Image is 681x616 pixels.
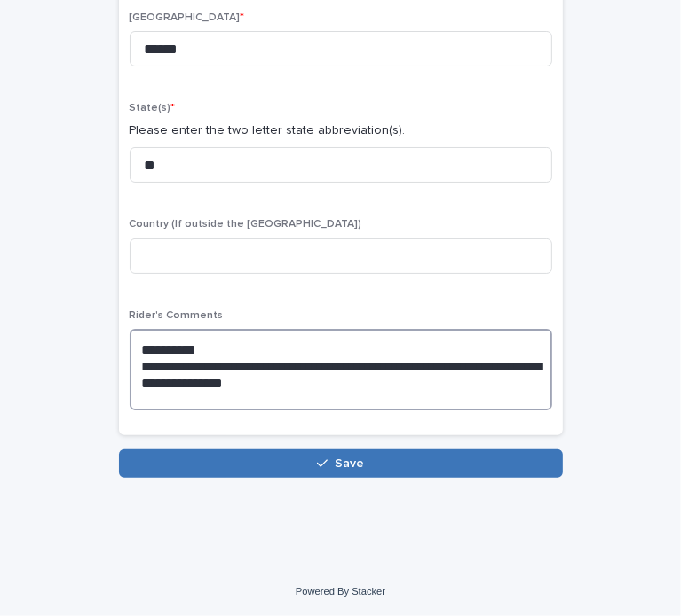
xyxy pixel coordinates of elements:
span: State(s) [130,103,176,113]
span: Save [335,457,364,470]
button: Save [119,449,563,478]
span: Country (If outside the [GEOGRAPHIC_DATA]) [130,219,362,230]
span: Rider's Comments [130,310,224,321]
p: Please enter the two letter state abbreviation(s). [130,121,552,140]
span: [GEOGRAPHIC_DATA] [130,12,245,23]
a: Powered By Stacker [296,586,385,597]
